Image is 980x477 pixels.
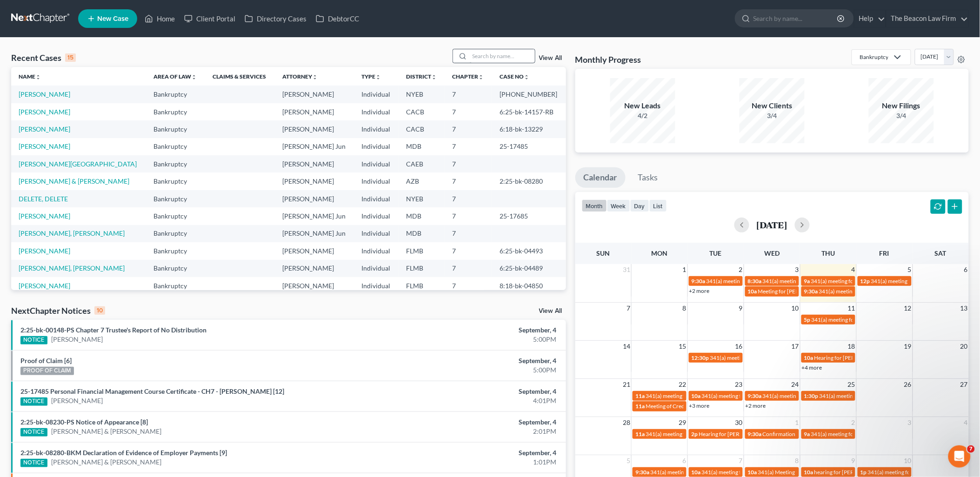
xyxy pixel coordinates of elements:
td: Individual [354,207,399,225]
td: 7 [445,155,493,172]
td: 6:18-bk-13229 [492,120,566,138]
a: View All [539,308,562,314]
span: 341(a) meeting for [PERSON_NAME] [812,316,901,323]
span: Meeting of Creditors for [PERSON_NAME] [646,403,749,410]
span: 30 [734,417,744,428]
span: 16 [734,341,744,352]
td: CACB [399,103,445,120]
span: Mon [652,249,668,257]
span: Fri [880,249,889,257]
span: Sat [935,249,947,257]
span: 14 [622,341,631,352]
a: DELETE, DELETE [19,195,68,203]
a: [PERSON_NAME][GEOGRAPHIC_DATA] [19,160,137,168]
span: 10 [903,455,913,466]
td: MDB [399,138,445,155]
iframe: Intercom live chat [948,445,971,468]
a: Chapterunfold_more [453,73,484,80]
a: [PERSON_NAME] [19,125,70,133]
a: 25-17485 Personal Financial Management Course Certificate - CH7 - [PERSON_NAME] [12] [20,387,284,395]
td: 8:18-bk-04850 [492,277,566,294]
a: Directory Cases [240,10,311,27]
span: 23 [734,379,744,390]
span: Wed [764,249,780,257]
span: Confirmation hearing for [PERSON_NAME] & [PERSON_NAME] [763,431,918,437]
span: 341(a) meeting for [PERSON_NAME] & [PERSON_NAME] [707,278,846,285]
a: [PERSON_NAME] & [PERSON_NAME] [51,457,162,467]
span: Meeting for [PERSON_NAME] [758,288,831,295]
td: 7 [445,225,493,242]
div: Bankruptcy [860,53,888,61]
td: Bankruptcy [147,138,206,155]
td: Individual [354,242,399,259]
a: Tasks [630,167,667,188]
i: unfold_more [35,74,41,80]
i: unfold_more [312,74,318,80]
button: month [582,199,607,212]
td: Bankruptcy [147,155,206,172]
div: 10 [94,306,105,315]
td: Bankruptcy [147,103,206,120]
span: 341(a) meeting for [PERSON_NAME] [820,392,909,399]
a: [PERSON_NAME] & [PERSON_NAME] [51,427,162,436]
a: [PERSON_NAME] & [PERSON_NAME] [19,177,129,185]
td: Bankruptcy [147,120,206,138]
a: [PERSON_NAME] [19,247,70,255]
span: 4 [851,264,856,275]
td: [PHONE_NUMBER] [492,86,566,103]
span: 7 [626,303,631,314]
span: 341(a) meeting for [PERSON_NAME] [710,354,800,361]
input: Search by name... [470,49,535,63]
td: [PERSON_NAME] [275,86,354,103]
a: Area of Lawunfold_more [154,73,197,80]
span: 19 [903,341,913,352]
a: [PERSON_NAME] [51,396,103,405]
td: Bankruptcy [147,190,206,207]
span: 17 [791,341,800,352]
span: Thu [821,249,835,257]
td: AZB [399,172,445,190]
div: 3/4 [869,111,934,120]
div: NOTICE [20,397,47,406]
a: Help [854,10,886,27]
span: 11a [635,392,645,399]
span: 9:30a [635,469,649,476]
td: 6:25-bk-14157-RB [492,103,566,120]
span: 11a [635,403,645,410]
div: 2:01PM [384,427,557,436]
h2: [DATE] [757,220,787,230]
td: [PERSON_NAME] [275,120,354,138]
button: day [630,199,649,212]
td: Bankruptcy [147,225,206,242]
div: NOTICE [20,428,47,437]
a: Nameunfold_more [19,73,41,80]
td: Individual [354,172,399,190]
span: 341(a) meeting for [PERSON_NAME] [811,278,901,285]
span: 8 [794,455,800,466]
a: The Beacon Law Firm [887,10,968,27]
td: Individual [354,138,399,155]
div: 3/4 [740,111,805,120]
span: 11 [847,303,856,314]
td: 25-17685 [492,207,566,225]
td: FLMB [399,277,445,294]
a: +4 more [802,364,822,371]
span: 3 [794,264,800,275]
span: 341(a) meeting for [PERSON_NAME] & [PERSON_NAME] [702,469,841,476]
span: Tue [710,249,722,257]
span: 27 [960,379,969,390]
span: 3 [907,417,913,428]
span: 28 [622,417,631,428]
td: Individual [354,225,399,242]
span: 8:30a [748,278,762,285]
span: 22 [678,379,687,390]
span: 9:30a [804,288,818,295]
td: Bankruptcy [147,207,206,225]
td: [PERSON_NAME] [275,155,354,172]
div: NOTICE [20,336,47,344]
td: [PERSON_NAME] [275,190,354,207]
div: New Clients [740,100,805,111]
span: 1 [682,264,687,275]
span: 341(a) meeting for [PERSON_NAME] & [PERSON_NAME] [650,469,789,476]
span: 341(a) meeting for [PERSON_NAME] [702,392,792,399]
